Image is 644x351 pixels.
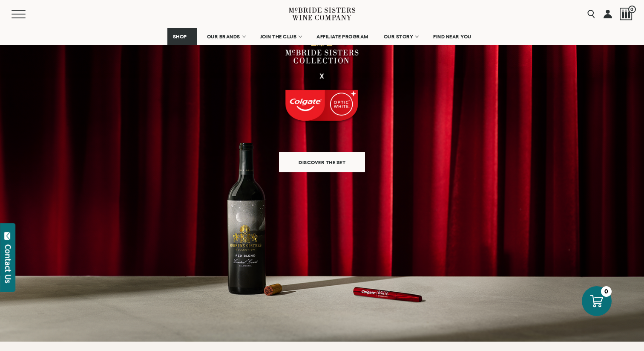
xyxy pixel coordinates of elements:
[255,28,307,45] a: JOIN THE CLUB
[173,34,187,40] span: SHOP
[316,34,368,40] span: AFFILIATE PROGRAM
[201,28,250,45] a: OUR BRANDS
[384,34,414,40] span: OUR STORY
[628,6,636,13] span: 0
[433,34,471,40] span: FIND NEAR YOU
[428,28,477,45] a: FIND NEAR YOU
[260,34,297,40] span: JOIN THE CLUB
[601,286,612,297] div: 0
[11,10,42,18] button: Mobile Menu Trigger
[311,28,374,45] a: AFFILIATE PROGRAM
[207,34,240,40] span: OUR BRANDS
[4,244,12,283] div: Contact Us
[279,152,365,172] a: DISCOVER THE SET
[284,157,360,167] span: DISCOVER THE SET
[167,28,197,45] a: SHOP
[378,28,424,45] a: OUR STORY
